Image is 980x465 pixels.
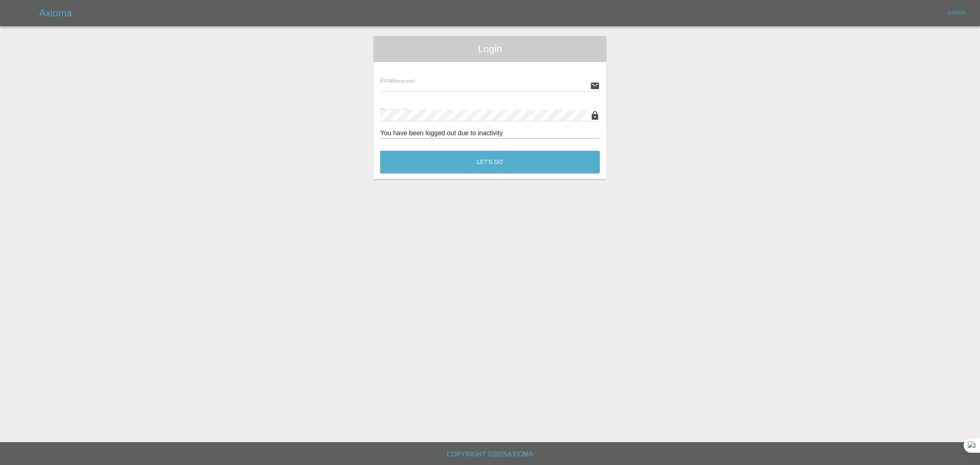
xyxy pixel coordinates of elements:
span: Login [380,42,600,56]
h5: Axioma [39,7,72,20]
h6: Copyright © 2025 Axioma [7,449,973,460]
button: Let's Go [380,151,600,173]
small: (required) [406,108,426,113]
span: Email [380,77,415,84]
div: You have been logged out due to inactivity [380,128,600,138]
span: Password [380,107,426,114]
small: (required) [395,78,415,83]
a: Login [944,7,970,19]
